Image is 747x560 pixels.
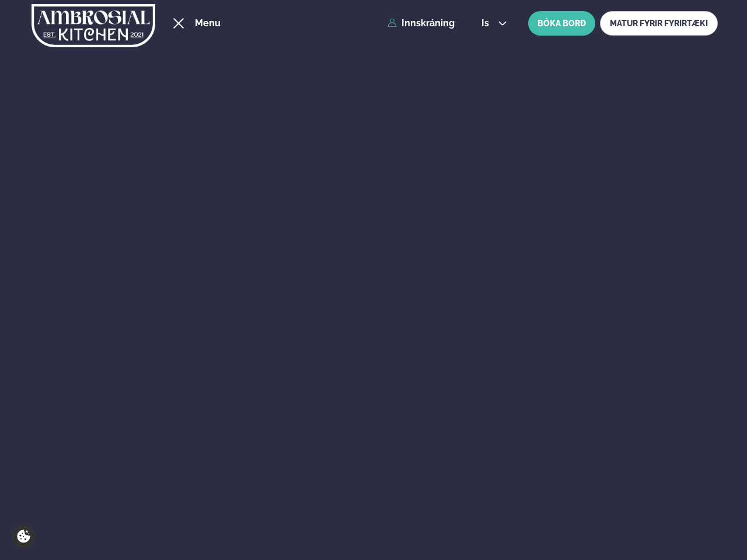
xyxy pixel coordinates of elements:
[528,11,595,36] button: BÓKA BORÐ
[388,18,455,29] a: Innskráning
[32,2,155,50] img: logo
[472,19,516,28] button: is
[600,11,718,36] a: MATUR FYRIR FYRIRTÆKI
[12,524,36,548] a: Cookie settings
[481,19,493,28] span: is
[172,16,186,30] button: hamburger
